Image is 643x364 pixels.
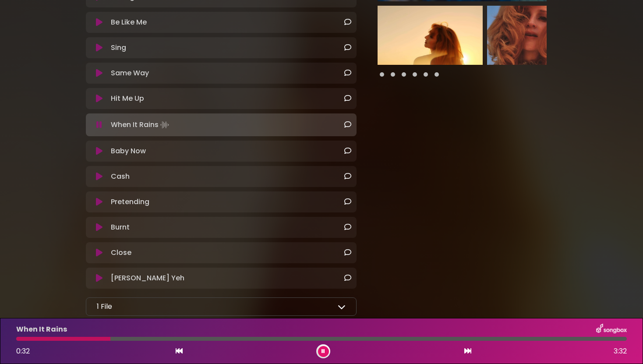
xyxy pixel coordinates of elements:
[97,301,112,312] p: 1 File
[111,247,131,258] p: Close
[111,222,130,233] p: Burnt
[378,6,483,65] img: 4ssFRILrSmiHyOJxFADs
[596,324,627,335] img: songbox-logo-white.png
[159,119,171,131] img: waveform4.gif
[487,6,592,65] img: eExlhzcSdahVESdAeJiH
[111,17,147,28] p: Be Like Me
[111,68,149,78] p: Same Way
[111,273,184,283] p: [PERSON_NAME] Yeh
[111,42,126,53] p: Sing
[111,197,149,207] p: Pretending
[16,324,67,335] p: When It Rains
[16,346,30,356] span: 0:32
[111,93,144,104] p: Hit Me Up
[111,146,146,156] p: Baby Now
[614,346,627,357] span: 3:32
[111,119,171,131] p: When It Rains
[111,171,130,182] p: Cash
